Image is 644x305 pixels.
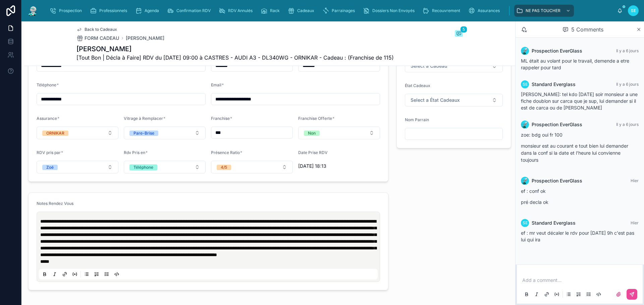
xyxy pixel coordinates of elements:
button: 5 [455,30,463,38]
p: zoe: bdg oui fr 100 [521,131,639,138]
button: Select Button [37,161,118,173]
span: Franchise Offerte [298,116,332,121]
img: App logo [27,5,39,16]
button: Select Button [124,161,206,173]
span: Vitrage à Remplacer [124,116,163,121]
h1: [PERSON_NAME] [76,44,394,54]
span: Select a État Cadeaux [411,97,460,103]
span: Nom Parrain [405,117,429,122]
span: RDV pris par [37,150,61,155]
a: Rack [259,5,284,17]
span: Recouvrement [432,8,460,13]
span: Franchise [211,116,230,121]
a: NE PAS TOUCHER [514,5,574,17]
span: Cadeaux [297,8,314,13]
a: Assurances [466,5,504,17]
span: RDV Annulés [228,8,253,13]
span: FORM CADEAU [85,35,119,42]
span: Rack [270,8,280,13]
span: Email [211,82,221,87]
a: Recouvrement [421,5,465,17]
span: Rdv Pris en [124,150,145,155]
span: Prospection EverGlass [532,48,582,54]
p: ef : conf ok [521,187,639,195]
span: Professionnels [99,8,127,13]
a: Dossiers Non Envoyés [361,5,419,17]
span: Prospection [59,8,82,13]
span: [PERSON_NAME]: tel kdo [DATE] soir monsieur a une fiche doublon sur carca que je sup, lui demande... [521,91,638,110]
div: Pare-Brise [133,131,154,136]
button: Select Button [37,127,118,139]
span: Notes Rendez Vous [37,201,73,206]
div: Non [308,131,316,136]
span: Back to Cadeaux [85,27,117,32]
div: Téléphone [133,164,153,170]
span: ML était au volant pour le travail, demende a etre rappeler pour tard [521,58,629,70]
button: Select Button [124,127,206,139]
button: Select Button [298,127,380,139]
span: Il y a 6 jours [616,48,639,53]
span: SE [523,220,528,226]
span: Standard Everglass [532,81,576,88]
span: NE PAS TOUCHER [526,8,560,13]
span: Il y a 6 jours [616,122,639,127]
span: Assurance [37,116,57,121]
p: monsieur est au courant e tout bien lui demander dans la conf si la date et l'heure lui convienne... [521,142,639,163]
span: SE [523,82,528,87]
span: Parrainages [332,8,355,13]
a: Cadeaux [286,5,319,17]
a: Agenda [133,5,164,17]
span: SE [631,8,636,13]
div: ORNIKAR [46,131,64,136]
span: [DATE] 18:13 [298,163,380,169]
span: Assurances [478,8,500,13]
a: Parrainages [320,5,360,17]
a: Professionnels [88,5,132,17]
a: Back to Cadeaux [76,27,117,32]
span: ef : mr veut décaler le rdv pour [DATE] 9h c'est pas lui qui ira [521,230,634,242]
span: 5 [460,26,467,33]
span: Hier [631,220,639,225]
button: Select Button [405,94,503,106]
p: pré decla ok [521,199,639,206]
span: Prospection EverGlass [532,121,582,128]
div: 4/5 [221,165,227,170]
span: Présence Ratio [211,150,240,155]
span: Téléphone [37,82,56,87]
a: [PERSON_NAME] [126,35,164,42]
span: Standard Everglass [532,220,576,226]
span: Il y a 6 jours [616,82,639,87]
span: 5 Comments [571,25,603,33]
a: Confirmation RDV [165,5,215,17]
div: scrollable content [44,3,617,18]
a: RDV Annulés [217,5,257,17]
div: Zoé [46,165,54,170]
span: Confirmation RDV [176,8,211,13]
span: Select a Cadeau [411,63,447,69]
span: Dossiers Non Envoyés [372,8,415,13]
a: Prospection [48,5,87,17]
span: Prospection EverGlass [532,177,582,184]
button: Select Button [211,161,293,173]
span: Date Prise RDV [298,150,328,155]
span: Agenda [145,8,159,13]
span: [Tout Bon | Décla à Faire] RDV du [DATE] 09:00 à CASTRES - AUDI A3 - DL340WG - ORNIKAR - Cadeau :... [76,54,394,62]
button: Select Button [405,60,503,72]
span: État Cadeaux [405,83,430,88]
span: Hier [631,178,639,183]
a: FORM CADEAU [76,35,119,42]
